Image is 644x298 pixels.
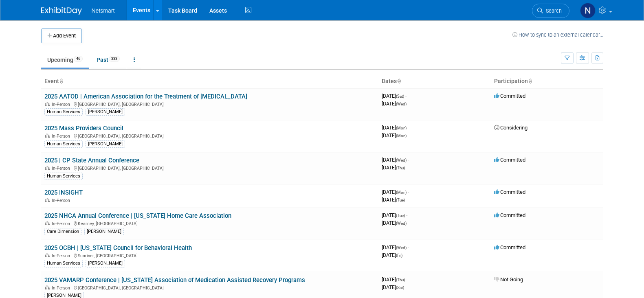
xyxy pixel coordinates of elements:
[405,93,407,99] span: -
[41,74,378,88] th: Event
[44,164,375,171] div: [GEOGRAPHIC_DATA], [GEOGRAPHIC_DATA]
[52,102,73,107] span: In-Person
[41,7,82,15] img: ExhibitDay
[382,132,407,138] span: [DATE]
[494,93,525,99] span: Committed
[44,212,231,219] a: 2025 NHCA Annual Conference | [US_STATE] Home Care Association
[86,260,125,267] div: [PERSON_NAME]
[45,253,50,257] img: In-Person Event
[59,78,63,84] a: Sort by Event Name
[41,28,82,43] button: Add Event
[45,166,50,170] img: In-Person Event
[52,166,73,171] span: In-Person
[44,284,375,291] div: [GEOGRAPHIC_DATA], [GEOGRAPHIC_DATA]
[543,8,562,14] span: Search
[109,56,120,62] span: 333
[494,157,525,163] span: Committed
[45,102,50,106] img: In-Person Event
[44,157,139,164] a: 2025 | CP State Annual Conference
[44,252,375,259] div: Sunriver, [GEOGRAPHIC_DATA]
[382,244,409,250] span: [DATE]
[512,32,603,38] a: How to sync to an external calendar...
[408,244,409,250] span: -
[396,102,407,106] span: (Wed)
[44,140,83,148] div: Human Services
[396,126,407,130] span: (Mon)
[44,189,83,196] a: 2025 INSIGHT
[382,164,405,171] span: [DATE]
[528,78,532,84] a: Sort by Participation Type
[396,278,405,282] span: (Thu)
[45,285,50,289] img: In-Person Event
[408,125,409,131] span: -
[408,157,409,163] span: -
[44,276,305,284] a: 2025 VAMARP Conference | [US_STATE] Association of Medication Assisted Recovery Programs
[396,245,407,250] span: (Wed)
[406,212,407,218] span: -
[396,221,407,226] span: (Wed)
[382,189,409,195] span: [DATE]
[52,253,73,259] span: In-Person
[382,252,402,258] span: [DATE]
[52,198,73,203] span: In-Person
[45,221,50,225] img: In-Person Event
[396,166,405,170] span: (Thu)
[44,93,247,100] a: 2025 AATOD | American Association for the Treatment of [MEDICAL_DATA]
[44,132,375,139] div: [GEOGRAPHIC_DATA], [GEOGRAPHIC_DATA]
[382,220,407,226] span: [DATE]
[382,212,407,218] span: [DATE]
[44,228,81,235] div: Care Dimension
[84,228,124,235] div: [PERSON_NAME]
[397,78,401,84] a: Sort by Start Date
[41,52,89,68] a: Upcoming46
[396,198,405,202] span: (Tue)
[408,189,409,195] span: -
[44,125,123,132] a: 2025 Mass Providers Council
[44,220,375,226] div: Kearney, [GEOGRAPHIC_DATA]
[382,276,407,283] span: [DATE]
[90,52,126,68] a: Past333
[382,157,409,163] span: [DATE]
[396,253,402,258] span: (Fri)
[382,101,407,107] span: [DATE]
[494,212,525,218] span: Committed
[44,108,83,116] div: Human Services
[378,74,491,88] th: Dates
[494,276,523,283] span: Not Going
[494,125,528,131] span: Considering
[406,276,407,283] span: -
[45,134,50,138] img: In-Person Event
[396,190,407,195] span: (Mon)
[92,7,115,14] span: Netsmart
[532,4,569,18] a: Search
[382,93,407,99] span: [DATE]
[396,134,407,138] span: (Mon)
[396,94,404,99] span: (Sat)
[45,198,50,202] img: In-Person Event
[396,158,407,162] span: (Wed)
[382,125,409,131] span: [DATE]
[382,197,405,203] span: [DATE]
[494,244,525,250] span: Committed
[86,108,125,116] div: [PERSON_NAME]
[86,140,125,148] div: [PERSON_NAME]
[52,134,73,139] span: In-Person
[580,3,596,18] img: Nina Finn
[44,173,83,180] div: Human Services
[382,284,404,290] span: [DATE]
[44,101,375,107] div: [GEOGRAPHIC_DATA], [GEOGRAPHIC_DATA]
[396,285,404,290] span: (Sat)
[491,74,603,88] th: Participation
[52,221,73,226] span: In-Person
[396,213,405,218] span: (Tue)
[52,285,73,291] span: In-Person
[44,260,83,267] div: Human Services
[74,56,83,62] span: 46
[44,244,192,252] a: 2025 OCBH | [US_STATE] Council for Behavioral Health
[494,189,525,195] span: Committed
